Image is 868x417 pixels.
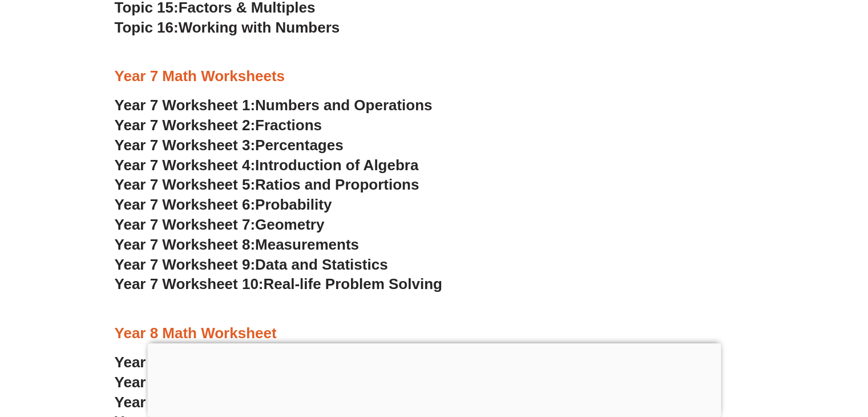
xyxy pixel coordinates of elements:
a: Year 7 Worksheet 9:Data and Statistics [115,256,388,273]
a: Year 7 Worksheet 10:Real-life Problem Solving [115,275,442,292]
a: Year 8 Worksheet 3:[PERSON_NAME]'s theorem [115,394,454,411]
span: Year 7 Worksheet 1: [115,97,256,114]
span: Probability [255,196,332,213]
span: Real-life Problem Solving [263,275,442,292]
span: Year 7 Worksheet 3: [115,137,256,154]
span: Year 7 Worksheet 4: [115,157,256,174]
span: Year 8 Worksheet 2: [115,374,256,391]
span: Topic 16: [115,19,179,36]
a: Year 7 Worksheet 1:Numbers and Operations [115,97,433,114]
span: Year 7 Worksheet 8: [115,236,256,253]
span: Percentages [255,137,344,154]
span: Year 7 Worksheet 7: [115,216,256,233]
a: Year 8 Worksheet 2:Working with numbers [115,374,415,391]
span: Year 7 Worksheet 9: [115,256,256,273]
span: Data and Statistics [255,256,388,273]
h3: Year 7 Math Worksheets [115,67,754,86]
a: Year 7 Worksheet 5:Ratios and Proportions [115,176,419,193]
span: Fractions [255,117,322,134]
span: Working with Numbers [179,19,340,36]
a: Year 7 Worksheet 6:Probability [115,196,332,213]
span: Year 7 Worksheet 2: [115,117,256,134]
span: Year 7 Worksheet 5: [115,176,256,193]
span: Year 8 Worksheet 3: [115,394,256,411]
a: Year 7 Worksheet 8:Measurements [115,236,359,253]
span: Measurements [255,236,359,253]
a: Year 8 Worksheet 1:Algebra [115,354,310,371]
span: Year 8 Worksheet 1: [115,354,256,371]
iframe: Chat Widget [678,288,868,417]
span: Year 7 Worksheet 10: [115,275,264,292]
a: Year 7 Worksheet 4:Introduction of Algebra [115,157,419,174]
h3: Year 8 Math Worksheet [115,324,754,343]
span: Year 7 Worksheet 6: [115,196,256,213]
span: Geometry [255,216,324,233]
a: Year 7 Worksheet 3:Percentages [115,137,344,154]
span: Introduction of Algebra [255,157,418,174]
span: Ratios and Proportions [255,176,419,193]
a: Year 7 Worksheet 2:Fractions [115,117,322,134]
a: Year 7 Worksheet 7:Geometry [115,216,325,233]
span: Numbers and Operations [255,97,432,114]
a: Topic 16:Working with Numbers [115,19,340,36]
iframe: Advertisement [147,343,721,414]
